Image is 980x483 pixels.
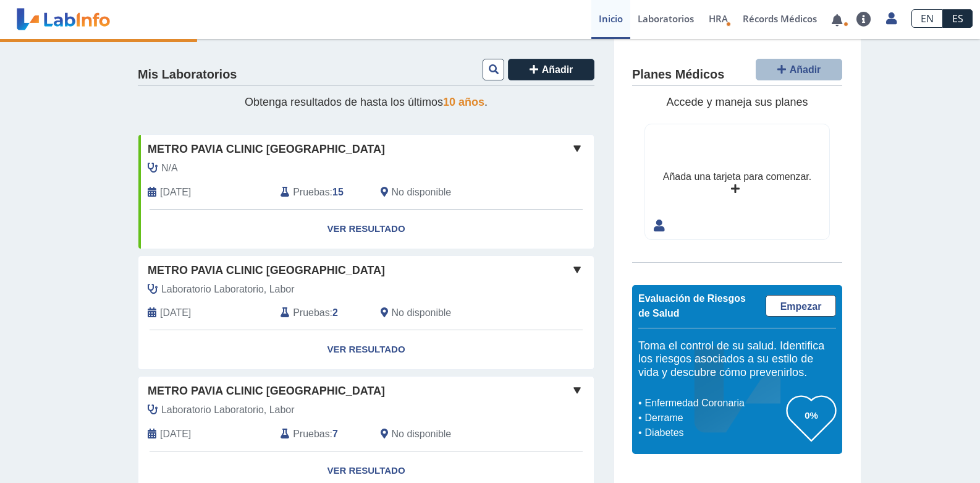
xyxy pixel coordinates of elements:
span: Pruebas [293,185,329,200]
span: No disponible [392,306,452,320]
h3: 0% [787,408,836,423]
li: Diabetes [641,425,787,440]
h5: Toma el control de su salud. Identifica los riesgos asociados a su estilo de vida y descubre cómo... [638,340,836,380]
div: : [271,306,371,320]
span: Metro Pavia Clinic [GEOGRAPHIC_DATA] [148,262,385,279]
li: Enfermedad Coronaria [641,396,787,411]
span: 2025-09-26 [160,306,191,320]
span: Añadir [790,64,821,75]
span: HRA [709,12,728,25]
span: No disponible [392,185,452,200]
span: Accede y maneja sus planes [666,96,808,108]
span: 2025-07-09 [160,427,191,442]
div: Añada una tarjeta para comenzar. [663,169,811,184]
span: Empezar [780,301,822,312]
a: EN [911,9,943,28]
a: Empezar [766,295,836,317]
b: 15 [332,187,344,197]
span: Metro Pavia Clinic [GEOGRAPHIC_DATA] [148,141,385,158]
button: Añadir [756,59,842,80]
h4: Mis Laboratorios [138,67,237,82]
span: Metro Pavia Clinic [GEOGRAPHIC_DATA] [148,383,385,400]
span: Laboratorio Laboratorio, Labor [161,403,295,417]
span: Obtenga resultados de hasta los últimos . [245,96,488,108]
div: : [271,427,371,442]
li: Derrame [641,411,787,425]
span: No disponible [392,427,452,442]
a: ES [943,9,973,28]
button: Añadir [508,59,594,80]
div: : [271,185,371,200]
span: N/A [161,161,178,176]
a: Ver Resultado [138,330,594,369]
h4: Planes Médicos [632,67,724,82]
b: 7 [332,429,338,439]
span: 2025-03-11 [160,185,191,200]
span: Añadir [542,64,573,75]
span: Laboratorio Laboratorio, Labor [161,282,295,297]
span: Pruebas [293,427,329,442]
span: Pruebas [293,306,329,320]
span: Evaluación de Riesgos de Salud [638,293,746,318]
b: 2 [332,307,338,318]
span: 10 años [443,96,484,108]
a: Ver Resultado [138,210,594,249]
